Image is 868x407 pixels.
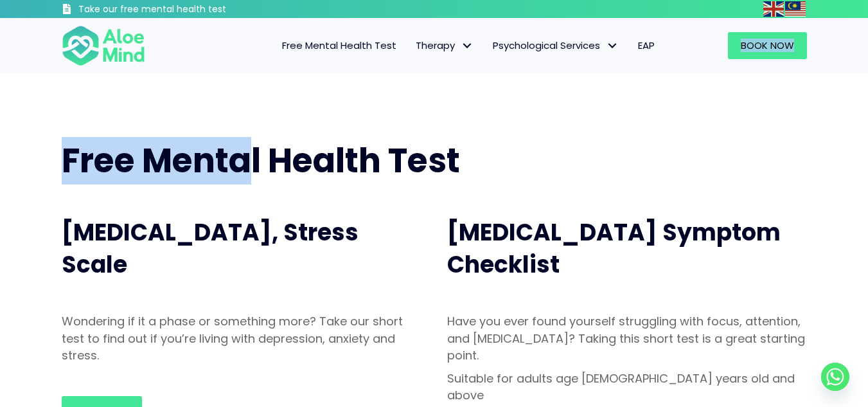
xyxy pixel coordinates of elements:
a: Whatsapp [821,363,849,391]
a: Free Mental Health Test [272,32,406,59]
span: Therapy [416,39,474,52]
a: TherapyTherapy: submenu [406,32,483,59]
p: Have you ever found yourself struggling with focus, attention, and [MEDICAL_DATA]? Taking this sh... [447,313,807,363]
h3: Take our free mental health test [78,3,295,16]
p: Wondering if it a phase or something more? Take our short test to find out if you’re living with ... [62,313,421,363]
img: Aloe mind Logo [62,24,145,67]
span: Free Mental Health Test [282,39,396,52]
a: EAP [628,32,664,59]
span: Psychological Services [493,39,619,52]
img: en [763,1,784,17]
span: Psychological Services: submenu [603,37,622,55]
nav: Menu [162,32,664,59]
span: Therapy: submenu [458,37,477,55]
span: [MEDICAL_DATA], Stress Scale [62,216,359,281]
img: ms [785,1,806,17]
span: [MEDICAL_DATA] Symptom Checklist [447,216,781,281]
a: Book Now [728,32,807,59]
a: English [763,1,785,16]
a: Malay [785,1,807,16]
span: Book Now [741,39,794,52]
span: EAP [638,39,655,52]
p: Suitable for adults age [DEMOGRAPHIC_DATA] years old and above [447,370,807,404]
span: Free Mental Health Test [62,137,460,184]
a: Psychological ServicesPsychological Services: submenu [483,32,628,59]
a: Take our free mental health test [62,3,295,18]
